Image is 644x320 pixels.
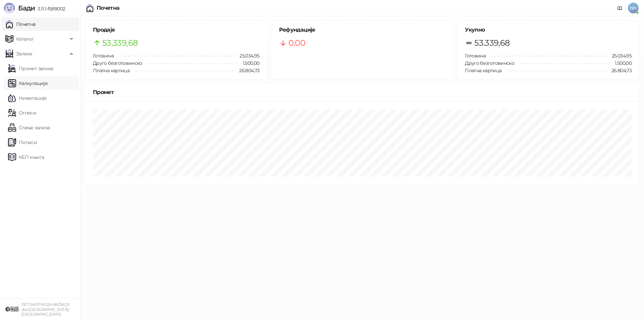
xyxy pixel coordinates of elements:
[93,60,142,66] span: Друго безготовинско
[93,88,632,96] div: Промет
[35,6,65,12] span: 3.11.1-f588002
[8,136,37,149] a: Пописи
[465,26,632,34] h5: Укупно
[235,52,259,59] span: 25.034,95
[465,67,501,74] span: Платна картица
[610,59,632,67] span: 1.500,00
[16,32,34,46] span: Каталог
[21,302,69,317] small: PET SHOP MOJA MAČKICA doo [GEOGRAPHIC_DATA]-[GEOGRAPHIC_DATA]
[8,62,53,75] a: Промет залиха
[18,4,35,12] span: Бади
[8,121,50,134] a: Стање залиха
[4,3,15,13] img: Logo
[97,5,120,11] div: Почетна
[474,37,509,49] span: 53.339,68
[8,77,48,90] a: Калкулације
[8,106,36,120] a: Отписи
[93,26,260,34] h5: Продаје
[465,60,514,66] span: Друго безготовинско
[5,303,19,316] img: 64x64-companyLogo-9f44b8df-f022-41eb-b7d6-300ad218de09.png
[628,3,639,13] span: NN
[5,17,36,31] a: Почетна
[8,91,47,105] a: Нивелације
[102,37,138,49] span: 53.339,68
[234,67,259,74] span: 26.804,73
[8,150,44,164] a: КЕП књига
[607,52,632,59] span: 25.034,95
[607,67,632,74] span: 26.804,73
[93,67,129,74] span: Платна картица
[465,53,486,59] span: Готовина
[93,53,114,59] span: Готовина
[16,47,32,60] span: Залихе
[288,37,305,49] span: 0,00
[614,3,625,13] a: Документација
[279,26,446,34] h5: Рефундације
[238,59,260,67] span: 1.500,00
